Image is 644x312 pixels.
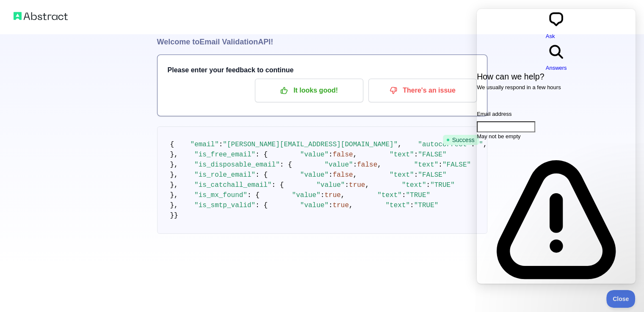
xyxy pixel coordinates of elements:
[349,181,365,189] span: true
[300,151,329,159] span: "value"
[329,202,333,209] span: :
[414,151,418,159] span: :
[333,171,353,179] span: false
[194,171,255,179] span: "is_role_email"
[377,161,381,169] span: ,
[353,171,357,179] span: ,
[194,161,280,169] span: "is_disposable_email"
[418,141,471,148] span: "autocorrect"
[14,10,68,22] img: Abstract logo
[191,141,219,148] span: "email"
[255,151,268,159] span: : {
[606,290,636,308] iframe: Help Scout Beacon - Close
[477,9,636,284] iframe: Help Scout Beacon - Live Chat, Contact Form, and Knowledge Base
[357,161,377,169] span: false
[365,181,369,189] span: ,
[194,181,271,189] span: "is_catchall_email"
[406,192,430,199] span: "TRUE"
[390,171,414,179] span: "text"
[410,202,414,209] span: :
[223,141,398,148] span: "[PERSON_NAME][EMAIL_ADDRESS][DOMAIN_NAME]"
[430,181,455,189] span: "TRUE"
[329,151,333,159] span: :
[368,79,477,102] button: There's an issue
[261,83,357,98] p: It looks good!
[377,192,402,199] span: "text"
[219,141,223,148] span: :
[324,161,353,169] span: "value"
[333,202,349,209] span: true
[255,79,363,102] button: It looks good!
[292,192,321,199] span: "value"
[321,192,325,199] span: :
[385,202,410,209] span: "text"
[300,202,329,209] span: "value"
[418,151,446,159] span: "FALSE"
[247,192,260,199] span: : {
[272,181,284,189] span: : {
[324,192,340,199] span: true
[438,161,442,169] span: :
[194,192,247,199] span: "is_mx_found"
[329,171,333,179] span: :
[280,161,292,169] span: : {
[341,192,345,199] span: ,
[333,151,353,159] span: false
[390,151,414,159] span: "text"
[414,202,439,209] span: "TRUE"
[398,141,402,148] span: ,
[255,202,268,209] span: : {
[157,36,487,48] h1: Welcome to Email Validation API!
[316,181,345,189] span: "value"
[170,141,174,148] span: {
[442,161,471,169] span: "FALSE"
[300,171,329,179] span: "value"
[402,192,406,199] span: :
[443,135,479,145] span: Success
[426,181,430,189] span: :
[194,202,255,209] span: "is_smtp_valid"
[194,151,255,159] span: "is_free_email"
[375,83,470,98] p: There's an issue
[168,65,477,75] h3: Please enter your feedback to continue
[418,171,446,179] span: "FALSE"
[353,161,357,169] span: :
[414,171,418,179] span: :
[349,202,353,209] span: ,
[414,161,439,169] span: "text"
[402,181,426,189] span: "text"
[255,171,268,179] span: : {
[345,181,349,189] span: :
[353,151,357,159] span: ,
